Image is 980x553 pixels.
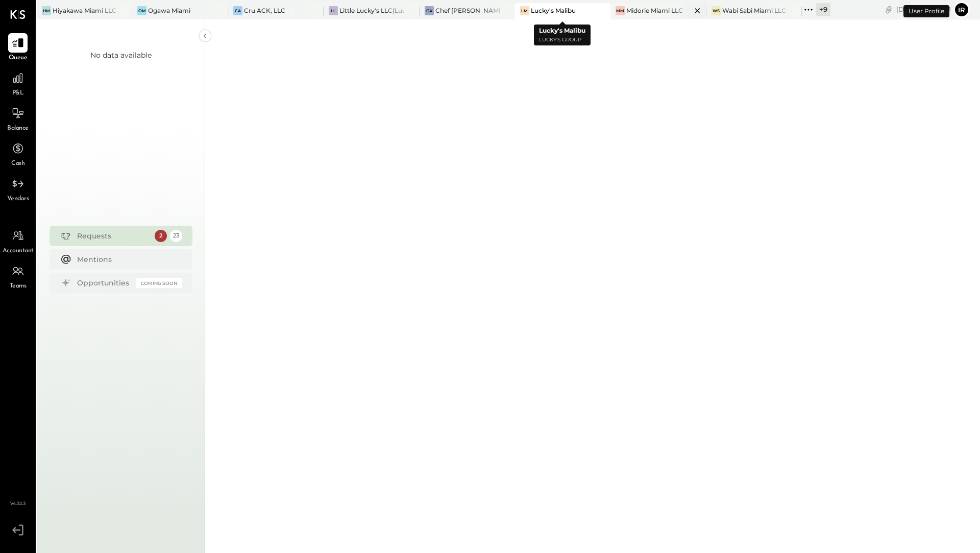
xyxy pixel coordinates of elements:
[953,2,970,18] button: Ir
[77,278,131,288] div: Opportunities
[90,50,152,60] div: No data available
[435,6,500,15] div: Chef [PERSON_NAME]'s Vineyard Restaurant
[1,261,35,291] a: Teams
[244,6,285,15] div: Cru ACK, LLC
[425,6,434,15] div: CA
[1,33,35,63] a: Queue
[1,104,35,133] a: Balance
[329,6,338,15] div: LL
[7,195,29,204] span: Vendors
[233,6,242,15] div: CA
[722,6,786,15] div: Wabi Sabi Miami LLC
[816,3,830,16] div: + 9
[896,5,951,14] div: [DATE]
[42,6,51,15] div: HM
[136,278,182,288] div: Coming Soon
[1,174,35,204] a: Vendors
[11,159,24,169] span: Cash
[137,6,146,15] div: OM
[520,6,529,15] div: LM
[339,6,404,15] div: Little Lucky's LLC(Lucky's Soho)
[1,68,35,98] a: P&L
[539,27,585,34] b: Lucky's Malibu
[1,139,35,169] a: Cash
[884,4,894,15] div: copy link
[3,247,34,256] span: Accountant
[539,36,585,44] p: Lucky's group
[148,6,190,15] div: Ogawa Miami
[712,6,721,15] div: WS
[626,6,683,15] div: Midorie Miami LLC
[10,282,27,291] span: Teams
[77,231,150,241] div: Requests
[903,5,949,17] div: User Profile
[9,54,28,63] span: Queue
[77,254,177,265] div: Mentions
[1,226,35,256] a: Accountant
[616,6,625,15] div: MM
[53,6,116,15] div: Hiyakawa Miami LLC
[7,124,29,133] span: Balance
[155,230,167,242] div: 2
[531,6,576,15] div: Lucky's Malibu
[12,89,24,98] span: P&L
[170,230,182,242] div: 23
